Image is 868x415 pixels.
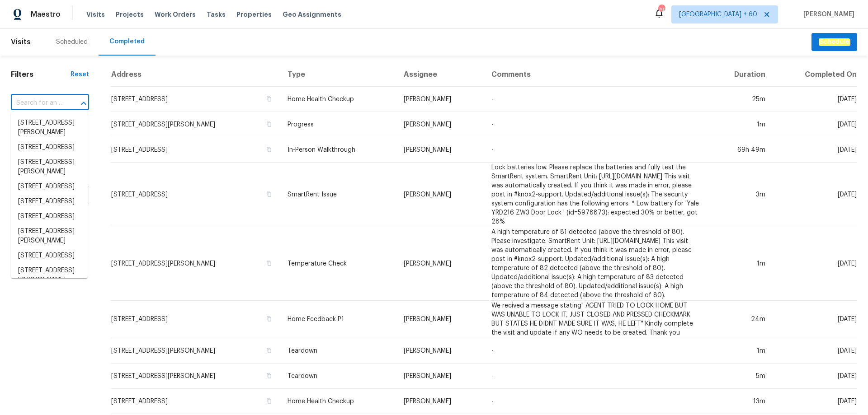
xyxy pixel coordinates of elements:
td: [DATE] [773,301,857,338]
th: Completed On [773,63,857,87]
td: SmartRent Issue [280,163,396,227]
span: Geo Assignments [283,10,341,19]
td: - [484,389,708,414]
td: 25m [708,87,773,112]
td: A high temperature of 81 detected (above the threshold of 80). Please investigate. SmartRent Unit... [484,227,708,301]
td: - [484,338,708,364]
li: [STREET_ADDRESS][PERSON_NAME] [11,155,88,179]
button: Copy Address [265,120,273,128]
button: Copy Address [265,95,273,103]
td: 13m [708,389,773,414]
td: - [484,137,708,163]
td: [PERSON_NAME] [396,163,484,227]
button: Copy Address [265,145,273,154]
button: Copy Address [265,397,273,405]
button: Close [77,97,90,110]
button: Copy Address [265,190,273,198]
button: Schedule [811,33,857,51]
td: [PERSON_NAME] [396,112,484,137]
li: [STREET_ADDRESS] [11,209,88,224]
td: 1m [708,112,773,137]
td: [DATE] [773,364,857,389]
td: [DATE] [773,163,857,227]
span: [GEOGRAPHIC_DATA] + 60 [679,10,757,19]
span: Work Orders [155,10,196,19]
td: [STREET_ADDRESS][PERSON_NAME] [111,364,280,389]
span: Tasks [207,11,226,18]
td: [STREET_ADDRESS][PERSON_NAME] [111,112,280,137]
td: Teardown [280,364,396,389]
li: [STREET_ADDRESS][PERSON_NAME] [11,263,88,288]
td: [PERSON_NAME] [396,338,484,364]
td: 5m [708,364,773,389]
td: 69h 49m [708,137,773,163]
td: - [484,112,708,137]
li: [STREET_ADDRESS] [11,179,88,194]
span: Projects [116,10,144,19]
td: Home Health Checkup [280,389,396,414]
td: [DATE] [773,87,857,112]
td: Home Health Checkup [280,87,396,112]
td: [STREET_ADDRESS] [111,87,280,112]
td: 24m [708,301,773,338]
td: Temperature Check [280,227,396,301]
td: [PERSON_NAME] [396,137,484,163]
button: Copy Address [265,372,273,380]
td: Home Feedback P1 [280,301,396,338]
td: [DATE] [773,227,857,301]
td: [PERSON_NAME] [396,301,484,338]
td: - [484,87,708,112]
div: 793 [658,5,665,14]
td: In-Person Walkthrough [280,137,396,163]
button: Copy Address [265,315,273,323]
li: [STREET_ADDRESS][PERSON_NAME] [11,116,88,140]
button: Copy Address [265,259,273,267]
td: We recived a message stating" AGENT TRIED TO LOCK HOME BUT WAS UNABLE TO LOCK IT, JUST CLOSED AND... [484,301,708,338]
span: Visits [86,10,105,19]
td: [STREET_ADDRESS] [111,301,280,338]
em: Schedule [819,38,850,46]
th: Assignee [396,63,484,87]
td: [DATE] [773,338,857,364]
td: Lock batteries low. Please replace the batteries and fully test the SmartRent system. SmartRent U... [484,163,708,227]
input: Search for an address... [11,96,64,110]
td: [DATE] [773,137,857,163]
td: 1m [708,227,773,301]
li: [STREET_ADDRESS] [11,248,88,263]
td: [PERSON_NAME] [396,87,484,112]
h1: Filters [11,70,71,79]
td: [PERSON_NAME] [396,364,484,389]
span: Properties [236,10,272,19]
td: [DATE] [773,112,857,137]
li: [STREET_ADDRESS] [11,194,88,209]
td: [STREET_ADDRESS] [111,137,280,163]
th: Comments [484,63,708,87]
button: Copy Address [265,346,273,354]
div: Reset [71,70,89,79]
td: [STREET_ADDRESS][PERSON_NAME] [111,338,280,364]
td: 3m [708,163,773,227]
td: Progress [280,112,396,137]
div: Completed [109,37,145,46]
span: Maestro [31,10,61,19]
td: [STREET_ADDRESS] [111,389,280,414]
td: [STREET_ADDRESS] [111,163,280,227]
td: [STREET_ADDRESS][PERSON_NAME] [111,227,280,301]
td: 1m [708,338,773,364]
span: [PERSON_NAME] [800,10,854,19]
td: Teardown [280,338,396,364]
td: [PERSON_NAME] [396,389,484,414]
th: Duration [708,63,773,87]
td: [DATE] [773,389,857,414]
li: [STREET_ADDRESS][PERSON_NAME] [11,224,88,248]
th: Type [280,63,396,87]
span: Visits [11,32,31,52]
td: - [484,364,708,389]
td: [PERSON_NAME] [396,227,484,301]
th: Address [111,63,280,87]
li: [STREET_ADDRESS] [11,140,88,155]
div: Scheduled [56,37,88,47]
